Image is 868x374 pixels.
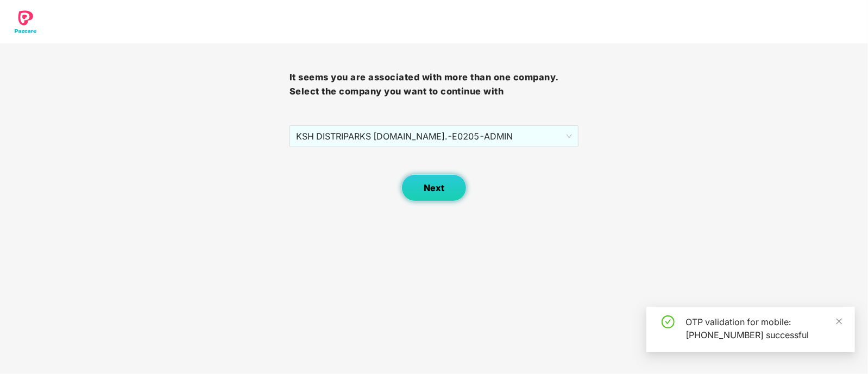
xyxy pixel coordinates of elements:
span: Next [424,183,444,193]
h3: It seems you are associated with more than one company. Select the company you want to continue with [290,71,579,98]
span: KSH DISTRIPARKS [DOMAIN_NAME]. - E0205 - ADMIN [296,126,573,147]
div: OTP validation for mobile: [PHONE_NUMBER] successful [685,315,842,341]
span: check-circle [662,315,675,328]
button: Next [401,174,467,201]
span: close [835,318,843,325]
